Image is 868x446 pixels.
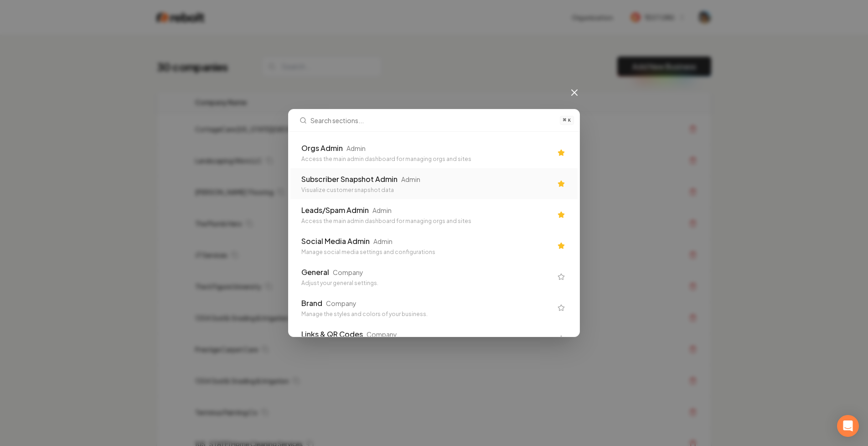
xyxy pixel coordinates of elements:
[301,174,398,185] div: Subscriber Snapshot Admin
[301,311,552,318] div: Manage the styles and colors of your business.
[301,280,552,287] div: Adjust your general settings.
[301,249,552,256] div: Manage social media settings and configurations
[372,206,392,215] div: Admin
[301,156,552,163] div: Access the main admin dashboard for managing orgs and sites
[333,268,363,277] div: Company
[289,132,579,337] div: Search sections...
[301,218,552,225] div: Access the main admin dashboard for managing orgs and sites
[301,205,369,216] div: Leads/Spam Admin
[837,415,859,437] div: Open Intercom Messenger
[301,187,552,194] div: Visualize customer snapshot data
[367,330,397,339] div: Company
[326,299,356,308] div: Company
[301,267,329,278] div: General
[301,329,363,340] div: Links & QR Codes
[301,143,343,154] div: Orgs Admin
[301,236,370,247] div: Social Media Admin
[401,175,420,184] div: Admin
[346,144,366,153] div: Admin
[301,298,322,309] div: Brand
[310,109,554,131] input: Search sections...
[373,237,393,246] div: Admin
